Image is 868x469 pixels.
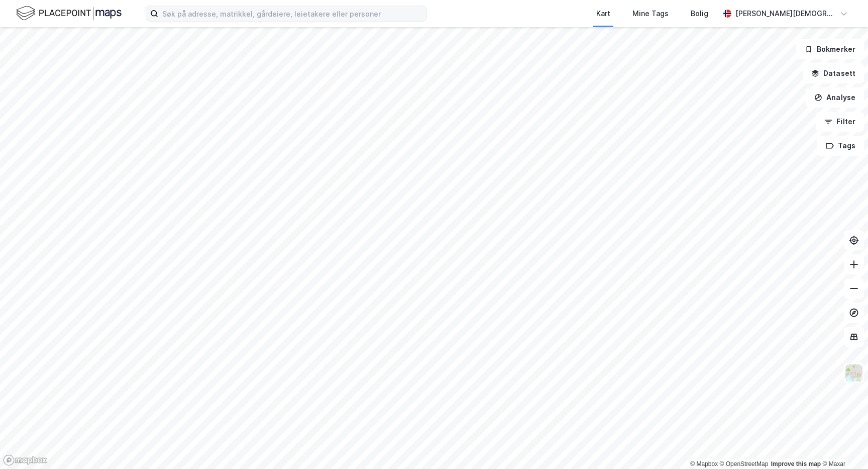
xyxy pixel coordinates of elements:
[818,421,868,469] iframe: Chat Widget
[690,460,718,467] a: Mapbox
[158,6,426,21] input: Søk på adresse, matrikkel, gårdeiere, leietakere eller personer
[806,87,864,108] button: Analyse
[796,39,864,59] button: Bokmerker
[771,460,821,467] a: Improve this map
[3,454,47,466] a: Mapbox homepage
[817,136,864,156] button: Tags
[844,363,863,383] img: Z
[818,421,868,469] div: Kontrollprogram for chat
[596,8,610,20] div: Kart
[632,8,669,20] div: Mine Tags
[720,460,769,467] a: OpenStreetMap
[803,63,864,83] button: Datasett
[16,5,122,22] img: logo.f888ab2527a4732fd821a326f86c7f29.svg
[816,112,864,132] button: Filter
[691,8,708,20] div: Bolig
[735,8,836,20] div: [PERSON_NAME][DEMOGRAPHIC_DATA]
